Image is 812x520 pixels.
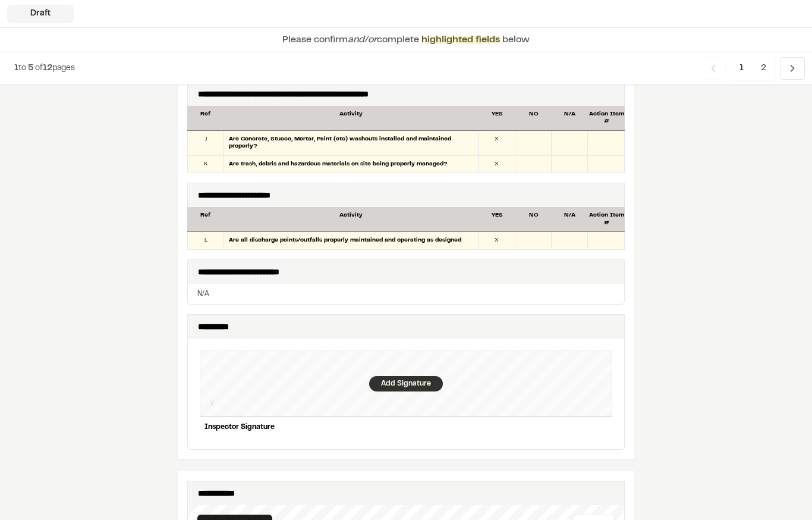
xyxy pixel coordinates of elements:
[752,57,775,80] span: 2
[588,111,625,126] div: Action Item #
[282,33,530,47] p: Please confirm complete below
[369,376,443,391] div: Add Signature
[701,57,805,80] nav: Navigation
[187,212,224,227] div: Ref
[188,232,224,249] div: L
[588,212,625,227] div: Action Item #
[224,111,479,126] div: Activity
[188,131,224,155] div: J
[515,111,552,126] div: NO
[14,65,18,72] span: 1
[187,111,224,126] div: Ref
[197,289,615,299] p: N/A
[731,57,753,80] span: 1
[348,36,377,44] span: and/or
[552,212,588,227] div: N/A
[421,36,500,44] span: highlighted fields
[479,156,515,173] div: X
[479,232,515,249] div: X
[7,5,74,23] div: Draft
[224,131,479,155] div: Are Concrete, Stucco, Mortar, Paint (etc) washouts installed and maintained properly?
[479,111,515,126] div: YES
[552,111,588,126] div: N/A
[479,131,515,155] div: X
[14,62,75,75] p: to of pages
[479,212,515,227] div: YES
[515,212,552,227] div: NO
[224,212,479,227] div: Activity
[224,156,479,173] div: Are trash, debris and hazardous materials on site being properly managed?
[43,65,52,72] span: 12
[188,156,224,173] div: K
[224,232,479,249] div: Are all discharge points/outfalls properly maintained and operating as designed
[28,65,33,72] span: 5
[200,417,612,437] div: Inspector Signature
